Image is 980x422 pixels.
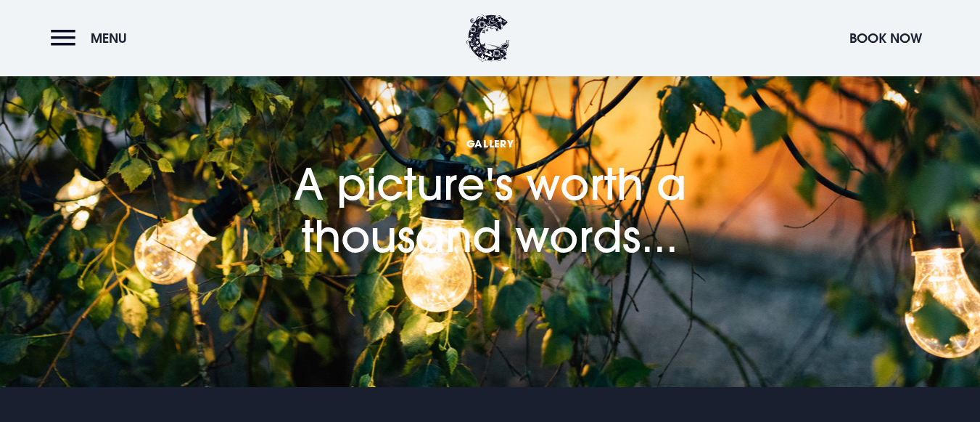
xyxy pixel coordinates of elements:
[200,137,781,150] span: Gallery
[466,15,510,62] img: Clandeboye Lodge
[91,30,127,46] span: Menu
[842,23,929,54] button: Book Now
[51,23,134,54] button: Menu
[200,84,781,262] h1: A picture's worth a thousand words...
